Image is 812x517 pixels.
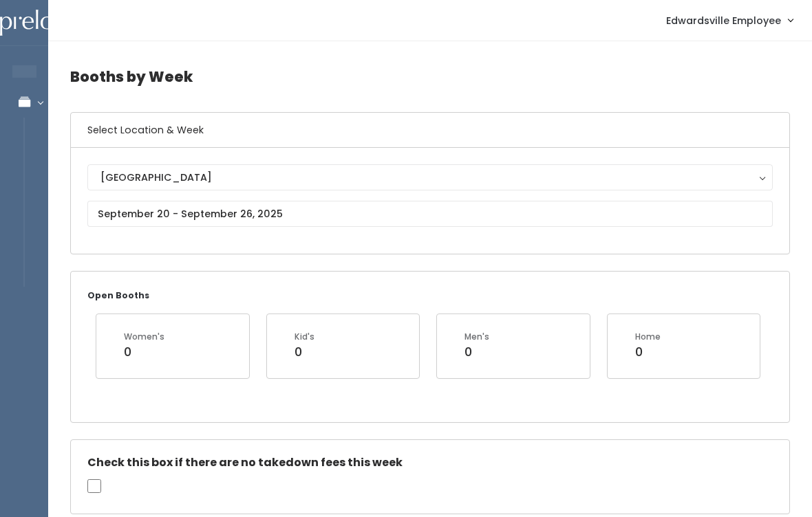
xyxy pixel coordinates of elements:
[464,343,489,361] div: 0
[295,331,314,343] div: Kid's
[635,331,661,343] div: Home
[87,164,773,190] button: [GEOGRAPHIC_DATA]
[87,201,773,227] input: September 20 - September 26, 2025
[87,456,773,469] h5: Check this box if there are no takedown fees this week
[124,331,164,343] div: Women's
[100,170,760,185] div: [GEOGRAPHIC_DATA]
[71,113,789,148] h6: Select Location & Week
[124,343,164,361] div: 0
[635,343,661,361] div: 0
[70,58,790,96] h4: Booths by Week
[652,5,806,35] a: Edwardsville Employee
[666,13,781,28] span: Edwardsville Employee
[87,289,149,301] small: Open Booths
[295,343,314,361] div: 0
[464,331,489,343] div: Men's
